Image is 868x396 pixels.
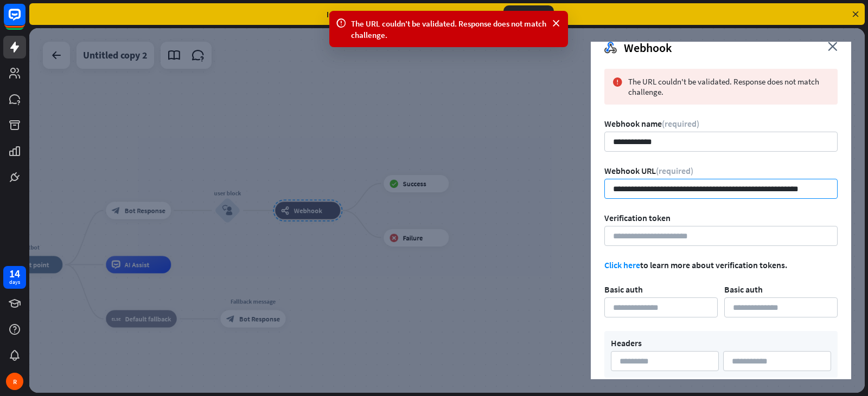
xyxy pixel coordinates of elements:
span: (required) [662,118,699,129]
i: close [828,42,838,51]
span: (required) [656,165,693,176]
span: Webhook name [604,118,699,129]
div: 14 [9,269,20,278]
span: Webhook URL [604,165,693,176]
i: error_warning [612,76,623,97]
span: The URL couldn't be validated. Response does not match challenge. [628,76,830,97]
button: Open LiveChat chat widget [9,4,41,37]
div: days [9,278,20,286]
span: Webhook [624,40,672,55]
div: Install now [503,5,554,23]
span: Basic auth [604,284,643,295]
div: Install ChatBot to start automating your business [327,9,495,20]
span: to learn more about verification tokens. [604,259,787,270]
a: Click here [604,259,640,270]
span: Basic auth [724,284,763,295]
div: R [6,373,23,390]
span: Headers [611,337,642,348]
div: The URL couldn't be validated. Response does not match challenge. [351,18,546,41]
span: Verification token [604,212,671,223]
a: 14 days [3,266,26,289]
